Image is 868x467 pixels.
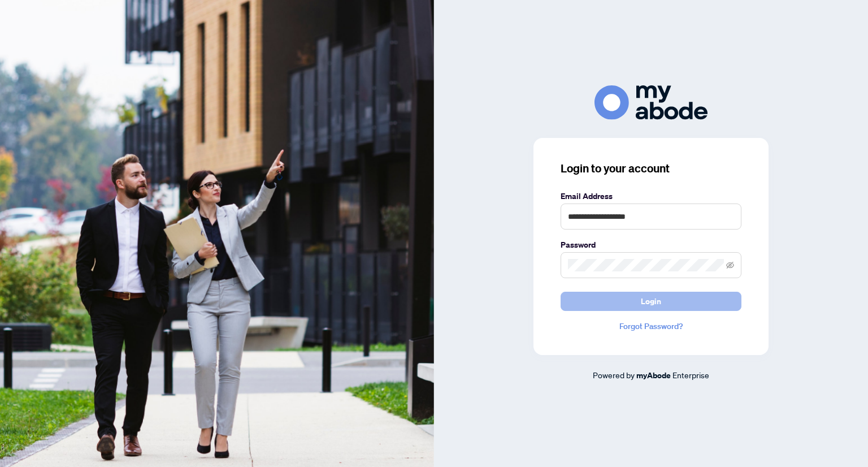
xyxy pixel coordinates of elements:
[636,369,671,382] a: myAbode
[561,320,741,332] a: Forgot Password?
[561,190,741,202] label: Email Address
[561,161,741,176] h3: Login to your account
[561,292,741,311] button: Login
[641,292,661,310] span: Login
[726,261,734,269] span: eye-invisible
[672,370,709,380] span: Enterprise
[594,85,708,120] img: ma-logo
[593,370,635,380] span: Powered by
[561,239,741,251] label: Password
